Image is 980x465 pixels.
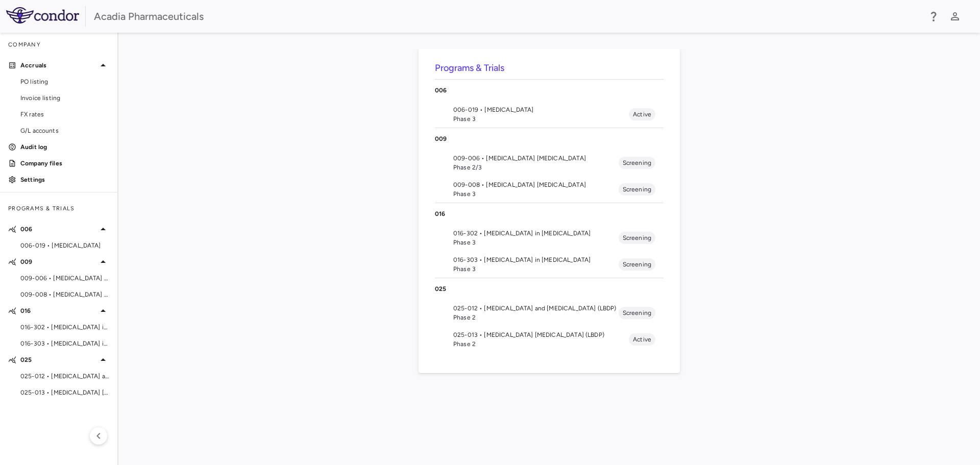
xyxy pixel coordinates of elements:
span: FX rates [20,110,109,119]
span: Screening [619,233,655,242]
p: Company files [20,159,109,168]
span: Phase 2 [453,313,619,322]
li: 009-006 • [MEDICAL_DATA] [MEDICAL_DATA]Phase 2/3Screening [435,150,664,176]
div: Acadia Pharmaceuticals [94,9,921,24]
li: 016-302 • [MEDICAL_DATA] in [MEDICAL_DATA]Phase 3Screening [435,225,664,251]
span: Phase 2 [453,339,629,349]
span: Phase 3 [453,189,619,199]
span: Phase 3 [453,114,629,124]
img: logo-full-SnFGN8VE.png [6,7,79,23]
li: 006-019 • [MEDICAL_DATA]Phase 3Active [435,101,664,128]
span: Phase 3 [453,238,619,247]
span: 009-008 • [MEDICAL_DATA] [MEDICAL_DATA] [453,180,619,189]
span: Screening [619,308,655,317]
span: Active [629,110,655,119]
p: 025 [20,355,97,364]
p: 006 [435,86,664,95]
span: 025-013 • [MEDICAL_DATA] [MEDICAL_DATA] (LBDP) [20,388,109,397]
div: 006 [435,80,664,101]
li: 009-008 • [MEDICAL_DATA] [MEDICAL_DATA]Phase 3Screening [435,176,664,203]
p: Audit log [20,142,109,152]
span: 006-019 • [MEDICAL_DATA] [453,105,629,114]
p: Accruals [20,61,97,70]
div: 025 [435,278,664,300]
span: Screening [619,260,655,269]
span: Phase 2/3 [453,163,619,172]
li: 025-013 • [MEDICAL_DATA] [MEDICAL_DATA] (LBDP)Phase 2Active [435,326,664,353]
p: 016 [20,306,97,315]
span: 025-013 • [MEDICAL_DATA] [MEDICAL_DATA] (LBDP) [453,330,629,339]
p: Settings [20,175,109,184]
span: Phase 3 [453,264,619,274]
span: Screening [619,158,655,167]
span: 016-302 • [MEDICAL_DATA] in [MEDICAL_DATA] [20,323,109,332]
span: Screening [619,185,655,194]
li: 016-303 • [MEDICAL_DATA] in [MEDICAL_DATA]Phase 3Screening [435,251,664,278]
span: 016-303 • [MEDICAL_DATA] in [MEDICAL_DATA] [20,339,109,348]
li: 025-012 • [MEDICAL_DATA] and [MEDICAL_DATA] (LBDP)Phase 2Screening [435,300,664,326]
span: Invoice listing [20,93,109,103]
span: 009-008 • [MEDICAL_DATA] [MEDICAL_DATA] [20,290,109,299]
div: 016 [435,203,664,225]
p: 025 [435,284,664,293]
span: 016-302 • [MEDICAL_DATA] in [MEDICAL_DATA] [453,229,619,238]
span: PO listing [20,77,109,86]
p: 016 [435,209,664,218]
span: Active [629,335,655,344]
p: 009 [435,134,664,143]
span: 009-006 • [MEDICAL_DATA] [MEDICAL_DATA] [453,154,619,163]
span: G/L accounts [20,126,109,135]
span: 016-303 • [MEDICAL_DATA] in [MEDICAL_DATA] [453,255,619,264]
span: 009-006 • [MEDICAL_DATA] [MEDICAL_DATA] [20,274,109,283]
span: 025-012 • [MEDICAL_DATA] and [MEDICAL_DATA] (LBDP) [453,304,619,313]
h6: Programs & Trials [435,61,664,75]
p: 009 [20,257,97,266]
div: 009 [435,128,664,150]
span: 006-019 • [MEDICAL_DATA] [20,241,109,250]
span: 025-012 • [MEDICAL_DATA] and [MEDICAL_DATA] (LBDP) [20,372,109,381]
p: 006 [20,225,97,234]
